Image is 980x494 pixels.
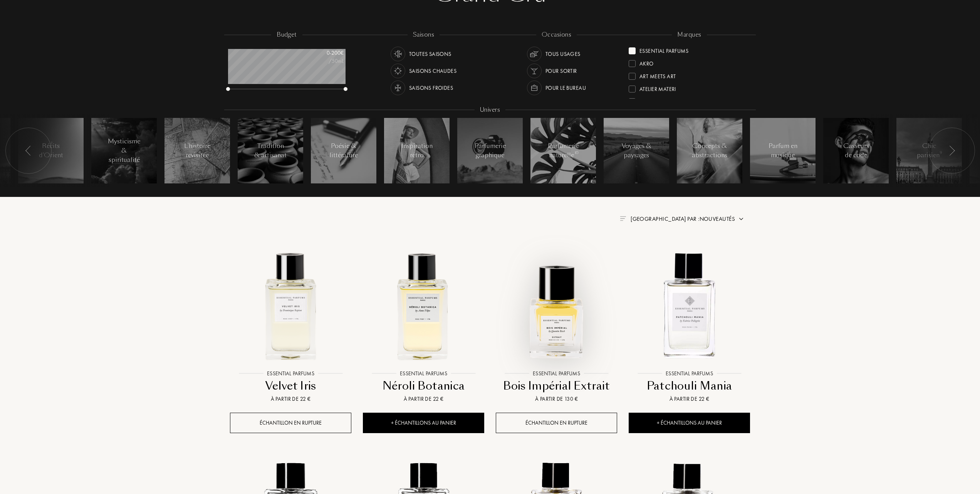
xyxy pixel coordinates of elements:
div: À partir de 22 € [233,395,348,403]
div: Atelier Materi [639,82,676,93]
a: Néroli Botanica Essential ParfumsEssential ParfumsNéroli BotanicaÀ partir de 22 € [363,237,484,413]
div: Pour sortir [545,64,577,78]
div: Parfumerie graphique [474,141,507,160]
div: Parfumerie naturelle [547,141,580,160]
div: marques [672,30,706,39]
div: À partir de 22 € [632,395,747,403]
div: Échantillon en rupture [230,413,351,433]
div: Art Meets Art [639,70,676,80]
div: Saisons froides [409,81,453,95]
div: Essential Parfums [639,44,688,55]
div: + Échantillons au panier [629,413,750,433]
div: Casseurs de code [840,141,873,160]
img: arr_left.svg [25,146,32,156]
div: /50mL [305,57,344,65]
img: Bois Impérial Extrait Essential Parfums [497,245,616,365]
div: Voyages & paysages [620,141,653,160]
a: Velvet Iris Essential ParfumsEssential ParfumsVelvet IrisÀ partir de 22 € [230,237,351,413]
img: usage_occasion_all_white.svg [529,49,540,59]
img: usage_season_hot_white.svg [393,66,403,76]
img: arr_left.svg [949,146,955,156]
div: Akro [639,57,654,67]
img: Patchouli Mania Essential Parfums [629,245,749,365]
div: Univers [475,106,505,114]
div: Poésie & littérature [327,141,360,160]
div: À partir de 22 € [366,395,481,403]
span: [GEOGRAPHIC_DATA] par : Nouveautés [631,215,735,223]
div: L'histoire revisitée [181,141,214,160]
img: usage_occasion_party_white.svg [529,66,540,76]
div: Inspiration rétro [401,141,433,160]
div: 0 - 200 € [305,49,344,57]
span: 10 [574,150,578,156]
a: Bois Impérial Extrait Essential ParfumsEssential ParfumsBois Impérial ExtraitÀ partir de 130 € [496,237,617,413]
div: À partir de 130 € [499,395,614,403]
div: Échantillon en rupture [496,413,617,433]
div: saisons [408,30,440,39]
div: Tradition & artisanat [254,141,287,160]
img: arrow.png [738,216,744,222]
div: + Échantillons au panier [363,413,484,433]
div: Toutes saisons [409,47,451,61]
div: Pour le bureau [545,81,586,95]
div: Baruti [639,95,656,106]
img: filter_by.png [620,216,626,221]
div: Tous usages [545,47,581,61]
a: Patchouli Mania Essential ParfumsEssential ParfumsPatchouli ManiaÀ partir de 22 € [629,237,750,413]
div: Concepts & abstractions [692,141,727,160]
div: Mysticisme & spiritualité [108,137,141,165]
img: usage_occasion_work_white.svg [529,82,540,93]
img: usage_season_average_white.svg [393,49,403,59]
div: Parfum en musique [767,141,799,160]
img: usage_season_cold_white.svg [393,82,403,93]
img: Velvet Iris Essential Parfums [231,245,351,365]
div: budget [271,30,302,39]
img: Néroli Botanica Essential Parfums [364,245,483,365]
div: occasions [536,30,577,39]
div: Saisons chaudes [409,64,456,78]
